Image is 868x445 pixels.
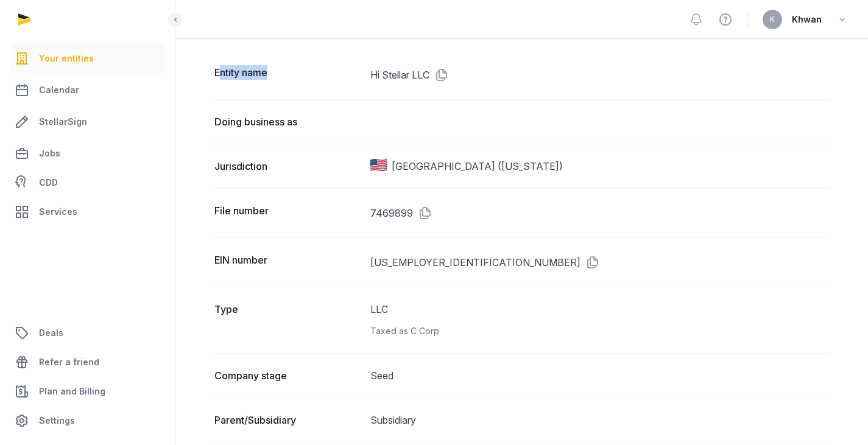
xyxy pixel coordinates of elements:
[10,107,165,136] a: StellarSign
[370,203,829,223] dd: 7469899
[214,302,361,338] dt: Type
[39,205,77,219] span: Services
[370,302,829,338] dd: LLC
[214,65,361,85] dt: Entity name
[39,83,79,97] span: Calendar
[214,413,361,427] dt: Parent/Subsidiary
[214,253,361,272] dt: EIN number
[39,146,60,161] span: Jobs
[214,203,361,223] dt: File number
[39,413,75,428] span: Settings
[39,114,87,129] span: StellarSign
[10,197,165,226] a: Services
[763,10,782,29] button: K
[214,114,361,129] dt: Doing business as
[770,16,775,23] span: K
[370,368,829,383] dd: Seed
[214,368,361,383] dt: Company stage
[214,159,361,173] dt: Jurisdiction
[39,326,63,340] span: Deals
[39,51,94,66] span: Your entities
[10,406,165,435] a: Settings
[10,75,165,105] a: Calendar
[10,139,165,168] a: Jobs
[370,253,829,272] dd: [US_EMPLOYER_IDENTIFICATION_NUMBER]
[39,175,58,190] span: CDD
[370,324,829,338] div: Taxed as C Corp
[10,44,165,73] a: Your entities
[10,377,165,406] a: Plan and Billing
[370,413,829,427] dd: Subsidiary
[10,348,165,377] a: Refer a friend
[807,387,868,445] iframe: Chat Widget
[392,159,563,173] span: [GEOGRAPHIC_DATA] ([US_STATE])
[370,65,829,85] dd: Hi Stellar LLC
[792,12,822,27] span: Khwan
[10,318,165,348] a: Deals
[39,355,99,370] span: Refer a friend
[39,384,105,399] span: Plan and Billing
[10,170,165,195] a: CDD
